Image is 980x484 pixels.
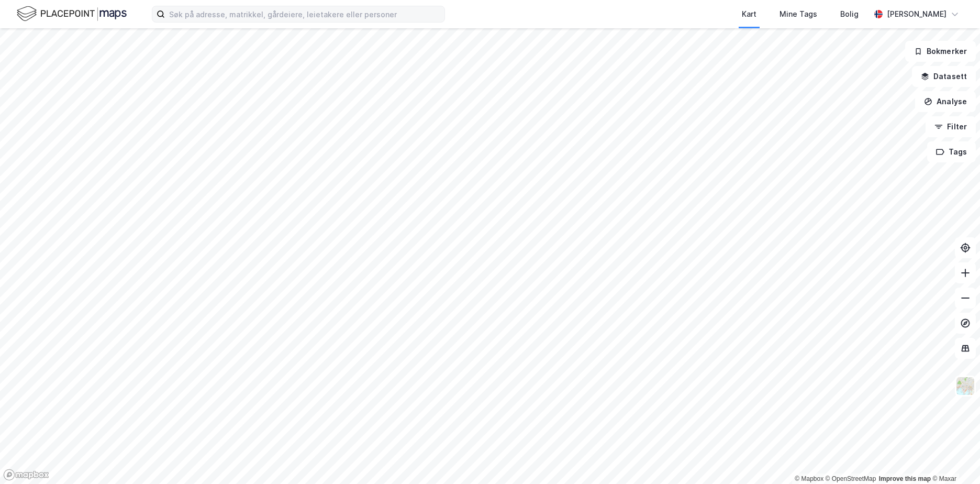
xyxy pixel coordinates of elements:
[779,8,817,20] div: Mine Tags
[927,141,976,162] button: Tags
[3,469,49,481] a: Mapbox homepage
[795,475,823,482] a: Mapbox
[887,8,946,20] div: [PERSON_NAME]
[905,41,976,62] button: Bokmerker
[928,434,980,484] iframe: Chat Widget
[879,475,931,482] a: Improve this map
[826,475,876,482] a: OpenStreetMap
[955,376,975,396] img: Z
[165,6,444,22] input: Søk på adresse, matrikkel, gårdeiere, leietakere eller personer
[840,8,859,20] div: Bolig
[915,91,976,112] button: Analyse
[912,66,976,87] button: Datasett
[926,116,976,137] button: Filter
[742,8,756,20] div: Kart
[17,5,127,23] img: logo.f888ab2527a4732fd821a326f86c7f29.svg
